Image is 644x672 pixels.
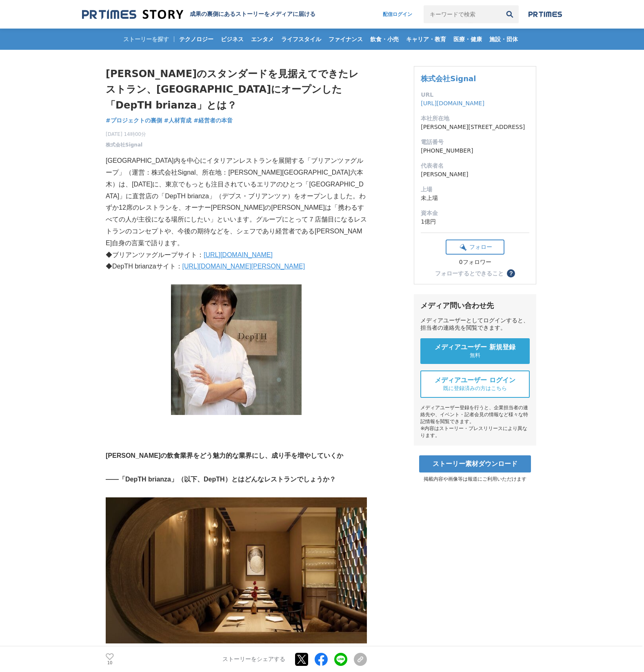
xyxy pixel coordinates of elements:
span: 施設・団体 [486,35,521,43]
a: エンタメ [248,29,277,50]
dt: 資本金 [421,209,529,217]
dd: 未上場 [421,194,529,202]
button: フォロー [446,240,504,255]
a: 株式会社Signal [421,74,476,83]
span: ビジネス [218,35,247,43]
a: メディアユーザー 新規登録 無料 [420,338,530,364]
dd: 1億円 [421,217,529,226]
a: [URL][DOMAIN_NAME][PERSON_NAME] [182,263,305,270]
div: メディアユーザーとしてログインすると、担当者の連絡先を閲覧できます。 [420,317,530,332]
a: ストーリー素材ダウンロード [419,455,531,472]
p: 掲載内容や画像等は報道にご利用いただけます [414,476,536,483]
span: キャリア・教育 [403,35,449,43]
img: prtimes [529,11,562,18]
a: #人材育成 [164,116,192,125]
a: メディアユーザー ログイン 既に登録済みの方はこちら [420,370,530,398]
dd: [PHONE_NUMBER] [421,146,529,155]
img: thumbnail_7efc7a00-2f0b-11ef-9dba-d747fb3caf88.jpg [171,284,302,415]
span: エンタメ [248,35,277,43]
dt: 代表者名 [421,162,529,170]
button: ？ [507,269,515,277]
a: #経営者の本音 [193,116,233,125]
span: 飲食・小売 [367,35,402,43]
dd: [PERSON_NAME][STREET_ADDRESS] [421,123,529,131]
p: ストーリーをシェアする [222,656,285,663]
a: [URL][DOMAIN_NAME] [421,100,484,106]
dt: 本社所在地 [421,114,529,123]
span: テクノロジー [176,35,217,43]
a: ライフスタイル [278,29,324,50]
img: thumbnail_9afcb6d0-2f0b-11ef-8b0f-3fcd34292f3a.jpg [106,497,367,644]
span: #人材育成 [164,117,192,124]
span: ？ [508,271,514,276]
div: 0フォロワー [446,259,504,266]
dt: URL [421,91,529,99]
span: ファイナンス [325,35,366,43]
span: [DATE] 14時00分 [106,131,146,138]
dt: 電話番号 [421,138,529,146]
p: [GEOGRAPHIC_DATA]内を中心にイタリアンレストランを展開する「ブリアンツァグループ」（運営：株式会社Signal、所在地：[PERSON_NAME][GEOGRAPHIC_DATA... [106,155,367,249]
a: ファイナンス [325,29,366,50]
span: 医療・健康 [450,35,485,43]
span: 無料 [470,352,480,359]
a: テクノロジー [176,29,217,50]
span: メディアユーザー 新規登録 [435,343,515,352]
a: 飲食・小売 [367,29,402,50]
a: [URL][DOMAIN_NAME] [204,251,273,258]
span: #プロジェクトの裏側 [106,117,162,124]
a: #プロジェクトの裏側 [106,116,162,125]
span: メディアユーザー ログイン [435,376,515,385]
h2: 成果の裏側にあるストーリーをメディアに届ける [190,11,315,18]
h1: [PERSON_NAME]のスタンダードを見据えてできたレストラン、[GEOGRAPHIC_DATA]にオープンした「DepTH brianza」とは？ [106,66,367,113]
dt: 上場 [421,185,529,194]
a: 施設・団体 [486,29,521,50]
dd: [PERSON_NAME] [421,170,529,179]
p: ◆DepTH brianzaサイト： [106,261,367,273]
div: フォローするとできること [435,271,504,276]
a: 医療・健康 [450,29,485,50]
a: ビジネス [218,29,247,50]
p: ◆ブリアンツァグループサイト： [106,249,367,261]
a: 成果の裏側にあるストーリーをメディアに届ける 成果の裏側にあるストーリーをメディアに届ける [82,9,315,20]
div: メディアユーザー登録を行うと、企業担当者の連絡先や、イベント・記者会見の情報など様々な特記情報を閲覧できます。 ※内容はストーリー・プレスリリースにより異なります。 [420,404,530,439]
strong: ――「DepTH brianza」（以下、DepTH）とはどんなレストランでしょうか？ [106,476,336,483]
div: メディア問い合わせ先 [420,301,530,310]
input: キーワードで検索 [424,5,501,23]
img: 成果の裏側にあるストーリーをメディアに届ける [82,9,183,20]
button: 検索 [501,5,519,23]
a: 配信ログイン [375,5,420,23]
a: 株式会社Signal [106,141,142,149]
a: キャリア・教育 [403,29,449,50]
span: 既に登録済みの方はこちら [443,385,507,392]
span: ライフスタイル [278,35,324,43]
p: 10 [106,661,114,665]
span: #経営者の本音 [193,117,233,124]
strong: [PERSON_NAME]の飲食業界をどう魅力的な業界にし、成り手を増やしていくか [106,452,343,459]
